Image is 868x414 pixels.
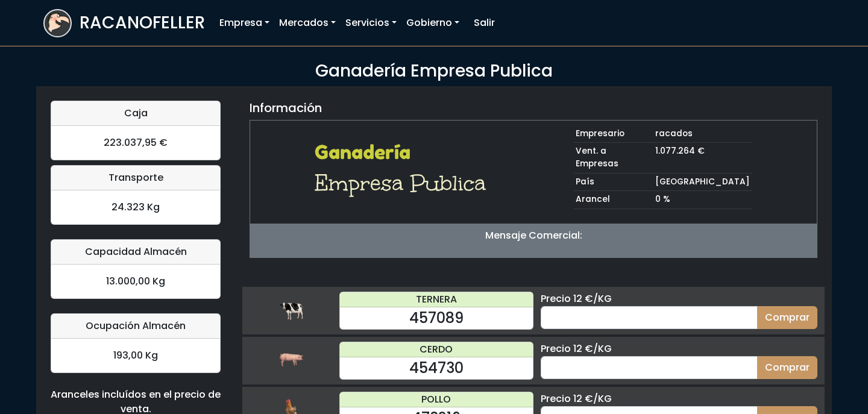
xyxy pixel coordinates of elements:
[51,101,220,126] div: Caja
[315,169,494,198] h1: Empresa Publica
[315,141,494,164] h2: Ganadería
[80,13,205,33] h3: RACANOFELLER
[573,143,653,173] td: Vent. a Empresas
[573,125,653,143] td: Empresario
[653,125,752,143] td: racados
[274,11,341,35] a: Mercados
[541,292,817,306] div: Precio 12 €/KG
[215,11,274,35] a: Empresa
[51,339,220,372] div: 193,00 Kg
[250,228,817,243] p: Mensaje Comercial:
[51,240,220,265] div: Capacidad Almacén
[541,392,817,406] div: Precio 12 €/KG
[43,6,205,40] a: RACANOFELLER
[573,173,653,191] td: País
[51,265,220,298] div: 13.000,00 Kg
[653,191,752,209] td: 0 %
[279,298,303,322] img: ternera.png
[340,392,533,407] div: POLLO
[340,357,533,379] div: 454730
[43,61,825,81] h3: Ganadería Empresa Publica
[469,11,500,35] a: Salir
[51,166,220,190] div: Transporte
[279,348,303,372] img: cerdo.png
[341,11,401,35] a: Servicios
[653,143,752,173] td: 1.077.264 €
[340,307,533,329] div: 457089
[757,356,817,379] button: Comprar
[51,314,220,339] div: Ocupación Almacén
[541,342,817,356] div: Precio 12 €/KG
[51,126,220,160] div: 223.037,95 €
[250,101,322,115] h5: Información
[45,10,71,33] img: logoracarojo.png
[340,292,533,307] div: TERNERA
[401,11,464,35] a: Gobierno
[51,190,220,224] div: 24.323 Kg
[757,306,817,329] button: Comprar
[653,173,752,191] td: [GEOGRAPHIC_DATA]
[573,191,653,209] td: Arancel
[340,342,533,357] div: CERDO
